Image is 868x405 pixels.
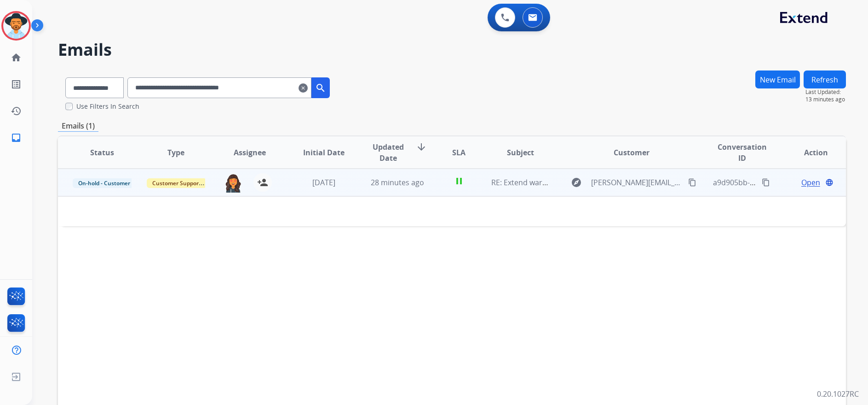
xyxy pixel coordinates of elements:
[312,177,335,188] span: [DATE]
[713,177,853,188] span: a9d905bb-f8a9-4432-a9bc-b5228dea99f2
[801,177,820,188] span: Open
[507,147,534,158] span: Subject
[11,52,22,63] mat-icon: home
[224,173,242,193] img: agent-avatar
[299,82,308,94] mat-icon: clear
[805,88,846,96] span: Last Updated:
[315,82,326,94] mat-icon: search
[371,177,424,188] span: 28 minutes ago
[688,178,696,187] mat-icon: content_copy
[591,177,683,188] span: [PERSON_NAME][EMAIL_ADDRESS][PERSON_NAME][DOMAIN_NAME]
[571,177,582,188] mat-icon: explore
[805,96,846,103] span: 13 minutes ago
[58,41,846,59] h2: Emails
[454,176,465,187] mat-icon: pause
[368,141,408,164] span: Updated Date
[755,70,800,88] button: New Email
[614,147,650,158] span: Customer
[817,388,859,399] p: 0.20.1027RC
[76,102,139,111] label: Use Filters In Search
[234,147,266,158] span: Assignee
[167,147,184,158] span: Type
[147,178,207,188] span: Customer Support
[90,147,114,158] span: Status
[11,79,22,90] mat-icon: list_alt
[11,106,22,117] mat-icon: history
[58,120,98,132] p: Emails (1)
[11,132,22,143] mat-icon: inbox
[452,147,466,158] span: SLA
[804,70,846,88] button: Refresh
[825,178,834,187] mat-icon: language
[3,13,29,39] img: avatar
[762,178,770,187] mat-icon: content_copy
[713,141,772,164] span: Conversation ID
[257,177,268,188] mat-icon: person_add
[73,178,136,188] span: On-hold - Customer
[416,141,427,153] mat-icon: arrow_downward
[303,147,345,158] span: Initial Date
[772,136,846,169] th: Action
